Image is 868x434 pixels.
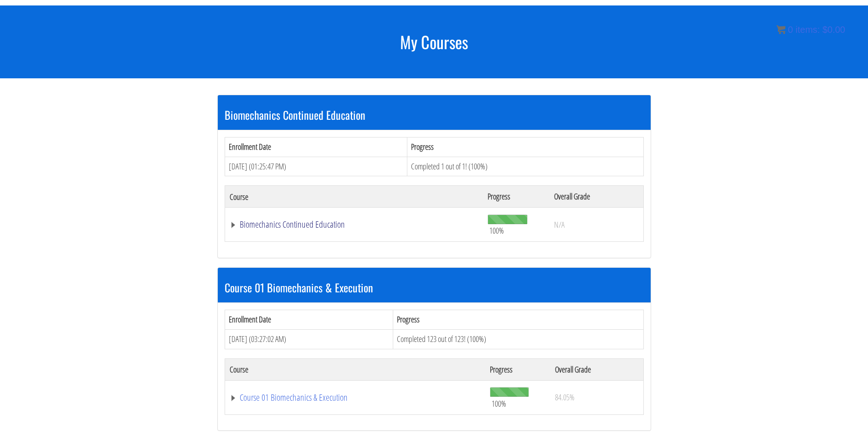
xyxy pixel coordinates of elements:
[225,157,407,176] td: [DATE] (01:25:47 PM)
[225,329,393,349] td: [DATE] (03:27:02 AM)
[489,225,504,235] span: 100%
[796,25,820,35] span: items:
[550,380,643,414] td: 84.05%
[776,25,786,34] img: icon11.png
[492,398,506,408] span: 100%
[225,109,644,121] h3: Biomechanics Continued Education
[550,358,643,380] th: Overall Grade
[225,281,644,293] h3: Course 01 Biomechanics & Execution
[485,358,550,380] th: Progress
[822,25,845,35] bdi: 0.00
[483,186,549,208] th: Progress
[393,310,643,330] th: Progress
[393,329,643,349] td: Completed 123 out of 123! (100%)
[822,25,827,35] span: $
[407,137,643,157] th: Progress
[776,25,845,35] a: 0 items: $0.00
[550,208,643,242] td: N/A
[225,358,485,380] th: Course
[225,137,407,157] th: Enrollment Date
[230,220,479,229] a: Biomechanics Continued Education
[225,310,393,330] th: Enrollment Date
[230,393,481,402] a: Course 01 Biomechanics & Execution
[407,157,643,176] td: Completed 1 out of 1! (100%)
[225,186,483,208] th: Course
[550,186,643,208] th: Overall Grade
[788,25,793,35] span: 0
